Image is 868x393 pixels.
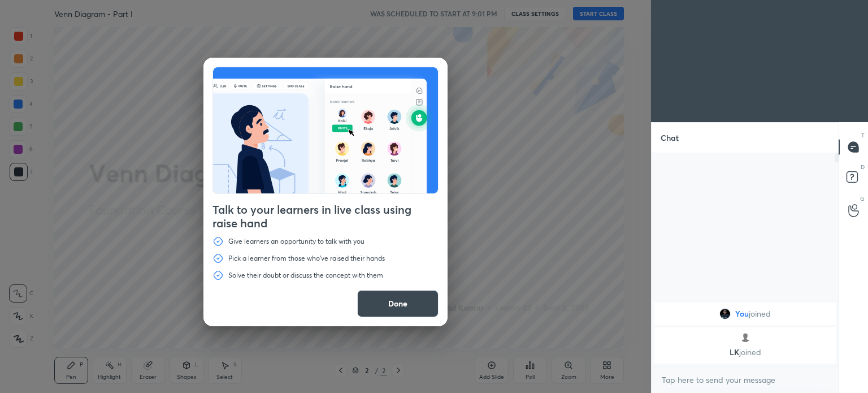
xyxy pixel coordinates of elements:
span: joined [749,309,771,318]
img: preRahAdop.42c3ea74.svg [213,67,438,193]
img: a66458c536b8458bbb59fb65c32c454b.jpg [719,308,731,319]
button: Done [357,290,439,317]
p: T [861,131,865,140]
h4: Talk to your learners in live class using raise hand [212,203,439,230]
img: default.png [740,332,751,343]
span: joined [739,347,761,357]
p: LK [661,348,829,357]
p: Chat [652,123,688,153]
span: You [735,309,749,318]
p: Pick a learner from those who've raised their hands [228,254,385,263]
p: Give learners an opportunity to talk with you [228,237,364,246]
p: G [860,195,865,203]
div: grid [652,300,839,366]
p: D [861,163,865,171]
p: Solve their doubt or discuss the concept with them [228,271,383,280]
